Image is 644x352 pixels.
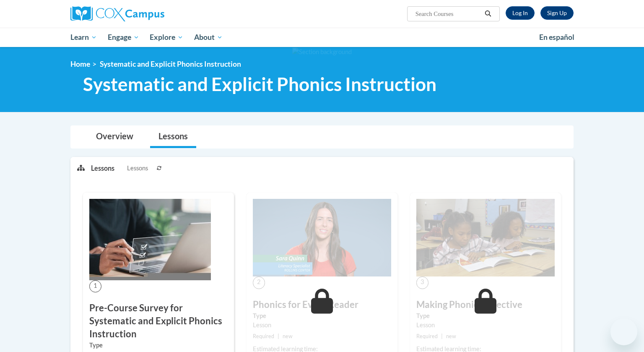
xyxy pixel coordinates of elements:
span: 2 [253,276,265,289]
div: Main menu [58,28,586,47]
span: Lessons [127,164,148,173]
input: Search Courses [415,9,482,19]
span: Required [416,333,438,339]
a: Cox Campus [70,6,230,21]
h3: Making Phonics Effective [416,298,555,311]
span: 1 [89,280,101,292]
img: Cox Campus [70,6,164,21]
span: new [283,333,293,339]
a: Overview [88,126,142,148]
h3: Pre-Course Survey for Systematic and Explicit Phonics Instruction [89,302,228,340]
a: Log In [506,6,535,20]
button: Search [482,9,494,19]
p: Lessons [91,164,114,173]
label: Type [416,311,555,321]
h3: Phonics for Every Reader [253,298,391,311]
iframe: Button to launch messaging window [610,318,637,345]
a: En español [534,29,580,46]
a: Explore [144,28,189,47]
span: Explore [150,32,183,42]
span: Required [253,333,274,339]
span: Engage [108,32,139,42]
span: Systematic and Explicit Phonics Instruction [83,73,436,95]
a: Engage [102,28,145,47]
a: Lessons [150,126,196,148]
label: Type [253,311,391,321]
a: Register [540,6,574,20]
span: | [441,333,443,339]
a: About [189,28,228,47]
span: | [278,333,279,339]
span: Learn [70,32,97,42]
img: Course Image [253,199,391,277]
div: Lesson [253,321,391,330]
span: 3 [416,276,428,289]
span: Systematic and Explicit Phonics Instruction [100,60,241,68]
span: new [446,333,456,339]
img: Section background [292,47,352,57]
div: Lesson [416,321,555,330]
img: Course Image [416,199,555,277]
span: En español [539,33,574,42]
a: Learn [65,28,102,47]
img: Course Image [89,199,211,280]
span: About [194,32,223,42]
a: Home [70,60,90,68]
label: Type [89,341,228,350]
